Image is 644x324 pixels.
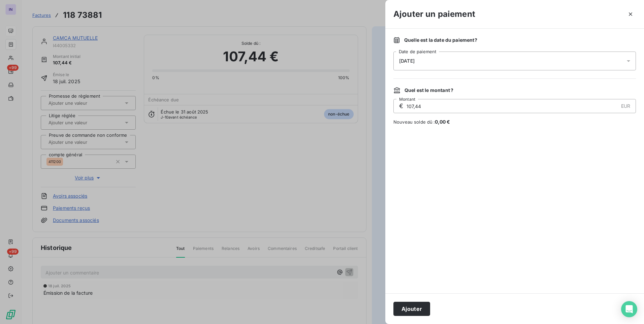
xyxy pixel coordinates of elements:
[404,37,477,43] span: Quelle est la date du paiement ?
[405,87,453,94] span: Quel est le montant ?
[393,8,475,20] h3: Ajouter un paiement
[399,58,415,64] span: [DATE]
[621,301,637,317] div: Open Intercom Messenger
[393,302,430,316] button: Ajouter
[393,119,636,125] span: Nouveau solde dû :
[435,119,450,125] span: 0,00 €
